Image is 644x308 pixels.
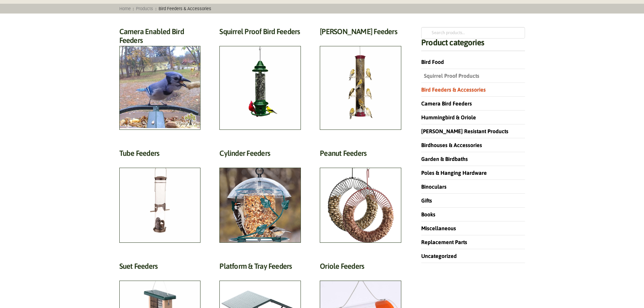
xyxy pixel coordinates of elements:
a: Squirrel Proof Products [421,73,479,79]
h2: [PERSON_NAME] Feeders [320,27,401,40]
a: Books [421,211,435,217]
h2: Tube Feeders [119,149,201,161]
a: Uncategorized [421,253,457,259]
a: Bird Food [421,59,444,65]
a: Products [134,6,156,11]
a: Visit product category Peanut Feeders [320,149,401,243]
a: Birdhouses & Accessories [421,142,482,148]
a: Bird Feeders & Accessories [421,87,486,93]
a: Visit product category Squirrel Proof Bird Feeders [219,27,301,130]
span: : : [117,6,213,11]
input: Search products… [421,27,525,39]
a: Poles & Hanging Hardware [421,170,487,176]
h2: Squirrel Proof Bird Feeders [219,27,301,40]
a: Gifts [421,197,432,204]
span: Bird Feeders & Accessories [157,6,214,11]
a: Visit product category Finch Feeders [320,27,401,130]
a: Hummingbird & Oriole [421,114,476,120]
a: Home [117,6,133,11]
h2: Platform & Tray Feeders [219,262,301,274]
h2: Cylinder Feeders [219,149,301,161]
a: Miscellaneous [421,225,456,231]
h2: Peanut Feeders [320,149,401,161]
a: [PERSON_NAME] Resistant Products [421,128,508,134]
a: Binoculars [421,184,447,190]
a: Garden & Birdbaths [421,156,468,162]
a: Visit product category Camera Enabled Bird Feeders [119,27,201,130]
a: Visit product category Tube Feeders [119,149,201,243]
h4: Product categories [421,39,525,51]
a: Camera Bird Feeders [421,100,472,106]
a: Replacement Parts [421,239,467,245]
h2: Suet Feeders [119,262,201,274]
h2: Camera Enabled Bird Feeders [119,27,201,49]
h2: Oriole Feeders [320,262,401,274]
a: Visit product category Cylinder Feeders [219,149,301,243]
